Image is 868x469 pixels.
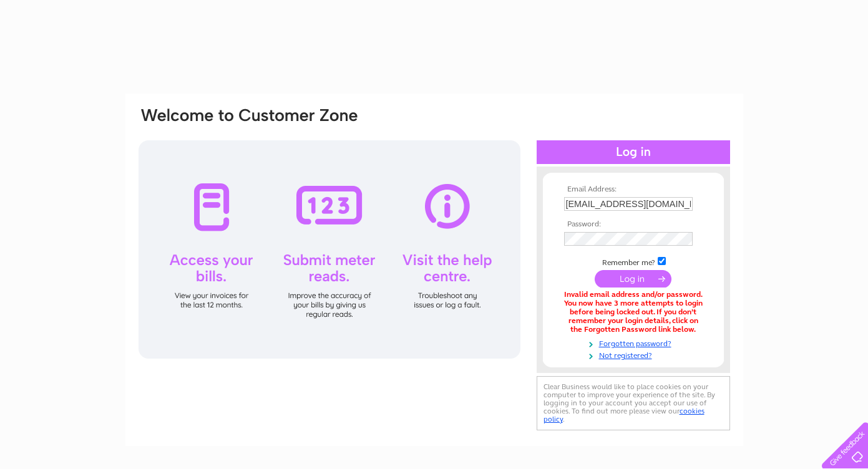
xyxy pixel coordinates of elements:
[561,255,706,268] td: Remember me?
[564,349,706,360] a: Not registered?
[595,270,671,288] input: Submit
[564,291,703,334] div: Invalid email address and/or password. You now have 3 more attempts to login before being locked ...
[561,185,706,194] th: Email Address:
[544,407,705,423] a: cookies policy
[564,337,706,349] a: Forgotten password?
[537,376,730,430] div: Clear Business would like to place cookies on your computer to improve your experience of the sit...
[561,220,706,229] th: Password:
